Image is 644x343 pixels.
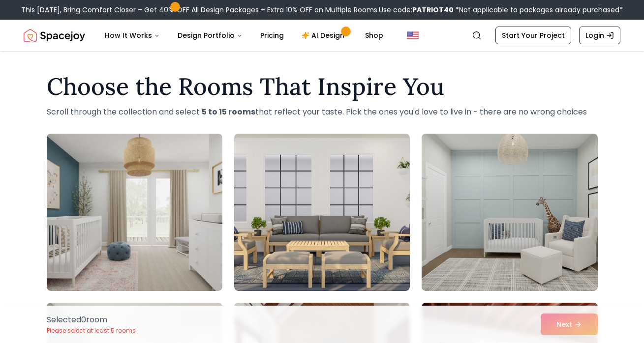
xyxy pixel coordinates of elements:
[47,314,136,326] p: Selected 0 room
[252,26,292,45] a: Pricing
[422,134,597,291] img: Room room-3
[21,5,623,15] div: This [DATE], Bring Comfort Closer – Get 40% OFF All Design Packages + Extra 10% OFF on Multiple R...
[234,134,410,291] img: Room room-2
[294,26,355,45] a: AI Design
[495,27,571,44] a: Start Your Project
[407,29,419,41] img: United States
[170,26,250,45] button: Design Portfolio
[202,106,255,117] strong: 5 to 15 rooms
[47,327,136,335] p: Please select at least 5 rooms
[47,134,222,291] img: Room room-1
[24,26,85,45] a: Spacejoy
[24,20,620,51] nav: Global
[47,75,598,98] h1: Choose the Rooms That Inspire You
[47,106,598,118] p: Scroll through the collection and select that reflect your taste. Pick the ones you'd love to liv...
[379,5,454,15] span: Use code:
[412,5,454,15] b: PATRIOT40
[24,26,85,45] img: Spacejoy Logo
[357,26,391,45] a: Shop
[97,26,168,45] button: How It Works
[97,26,391,45] nav: Main
[454,5,623,15] span: *Not applicable to packages already purchased*
[579,27,620,44] a: Login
